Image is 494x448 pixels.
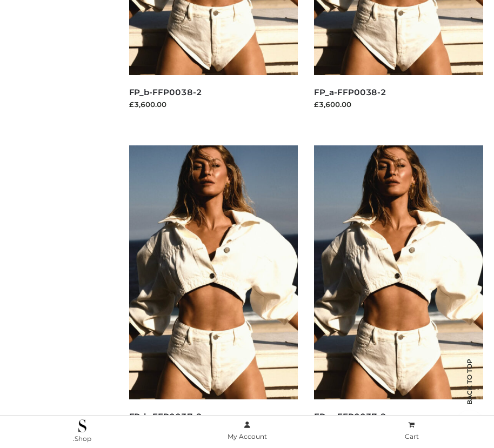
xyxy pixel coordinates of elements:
span: Back to top [456,378,483,405]
span: My Account [228,432,267,440]
a: FP_b-FFP0037-2 [129,411,202,422]
div: £3,600.00 [129,99,298,110]
span: .Shop [73,434,91,443]
span: Cart [405,432,419,440]
div: £3,600.00 [314,99,483,110]
img: .Shop [78,419,86,432]
a: My Account [165,419,330,443]
a: FP_a-FFP0037-2 [314,411,386,422]
a: FP_b-FFP0038-2 [129,87,202,97]
a: Cart [329,419,494,443]
a: FP_a-FFP0038-2 [314,87,386,97]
